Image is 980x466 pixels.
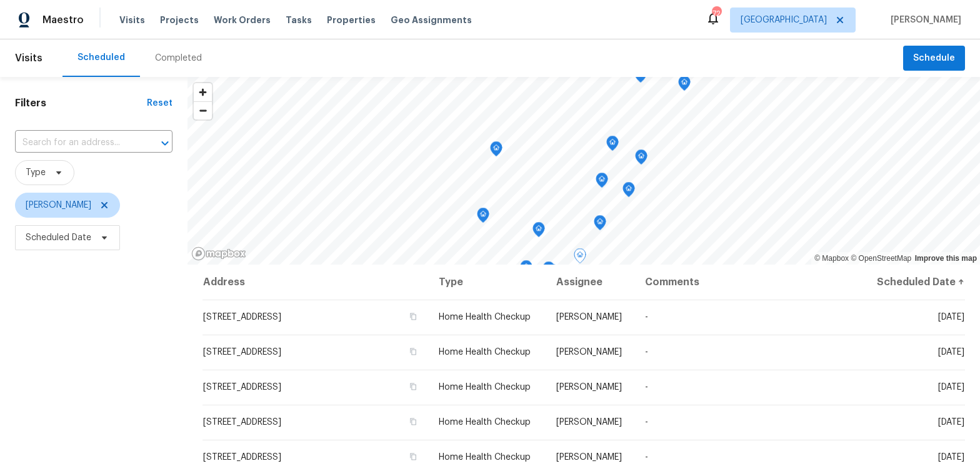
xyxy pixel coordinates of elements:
[635,265,864,300] th: Comments
[155,52,202,64] div: Completed
[556,418,622,427] span: [PERSON_NAME]
[439,418,531,427] span: Home Health Checkup
[407,451,419,462] button: Copy Address
[147,97,172,109] div: Reset
[203,348,281,357] span: [STREET_ADDRESS]
[203,418,281,427] span: [STREET_ADDRESS]
[886,14,961,26] span: [PERSON_NAME]
[913,51,955,66] span: Schedule
[407,381,419,392] button: Copy Address
[546,264,559,283] div: Map marker
[407,416,419,427] button: Copy Address
[645,418,648,427] span: -
[645,453,648,462] span: -
[851,254,911,263] a: OpenStreetMap
[160,14,199,26] span: Projects
[915,254,977,263] a: Improve this map
[203,383,281,392] span: [STREET_ADDRESS]
[938,383,964,392] span: [DATE]
[556,383,622,392] span: [PERSON_NAME]
[594,215,606,235] div: Map marker
[556,453,622,462] span: [PERSON_NAME]
[903,46,965,71] button: Schedule
[26,231,91,244] span: Scheduled Date
[477,208,489,227] div: Map marker
[439,383,531,392] span: Home Health Checkup
[520,260,532,280] div: Map marker
[77,51,125,64] div: Scheduled
[542,261,555,281] div: Map marker
[596,173,608,192] div: Map marker
[622,182,635,201] div: Map marker
[439,453,531,462] span: Home Health Checkup
[286,16,312,24] span: Tasks
[26,199,91,211] span: [PERSON_NAME]
[678,76,691,95] div: Map marker
[407,311,419,322] button: Copy Address
[814,254,849,263] a: Mapbox
[864,265,965,300] th: Scheduled Date ↑
[741,14,827,26] span: [GEOGRAPHIC_DATA]
[712,8,721,20] div: 72
[194,101,212,119] button: Zoom out
[938,418,964,427] span: [DATE]
[203,453,281,462] span: [STREET_ADDRESS]
[26,166,46,179] span: Type
[439,348,531,357] span: Home Health Checkup
[119,14,145,26] span: Visits
[439,313,531,322] span: Home Health Checkup
[634,68,647,87] div: Map marker
[214,14,271,26] span: Work Orders
[15,133,137,153] input: Search for an address...
[606,136,619,155] div: Map marker
[407,346,419,357] button: Copy Address
[635,149,647,169] div: Map marker
[645,348,648,357] span: -
[327,14,376,26] span: Properties
[546,265,635,300] th: Assignee
[15,44,42,72] span: Visits
[15,97,147,109] h1: Filters
[938,453,964,462] span: [DATE]
[532,222,545,241] div: Map marker
[429,265,546,300] th: Type
[574,248,586,268] div: Map marker
[203,313,281,322] span: [STREET_ADDRESS]
[194,83,212,101] button: Zoom in
[645,313,648,322] span: -
[645,383,648,392] span: -
[156,134,174,152] button: Open
[556,348,622,357] span: [PERSON_NAME]
[938,348,964,357] span: [DATE]
[42,14,84,26] span: Maestro
[938,313,964,322] span: [DATE]
[191,246,246,261] a: Mapbox homepage
[187,77,980,265] canvas: Map
[490,141,502,161] div: Map marker
[391,14,472,26] span: Geo Assignments
[202,265,429,300] th: Address
[556,313,622,322] span: [PERSON_NAME]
